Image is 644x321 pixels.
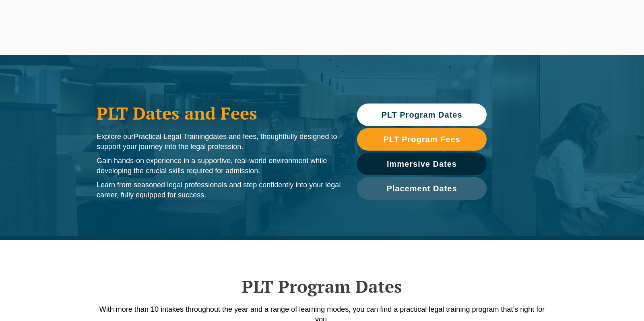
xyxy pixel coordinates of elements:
span: Practical Legal Training [134,133,209,141]
span: Placement Dates [386,184,457,193]
a: PLT Program Fees [357,128,487,151]
span: Immersive Dates [387,160,457,168]
h2: PLT Program Dates [93,276,551,296]
p: Learn from seasoned legal professionals and step confidently into your legal career, fully equipp... [97,180,341,200]
span: PLT Program Fees [383,135,460,143]
a: Immersive Dates [357,153,487,175]
p: Gain hands-on experience in a supportive, real-world environment while developing the crucial ski... [97,156,341,176]
h1: PLT Dates and Fees [97,103,341,123]
span: PLT Program Dates [381,111,462,119]
a: Placement Dates [357,177,487,200]
a: PLT Program Dates [357,104,487,126]
p: Explore our dates and fees, thoughtfully designed to support your journey into the legal profession. [97,132,341,152]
